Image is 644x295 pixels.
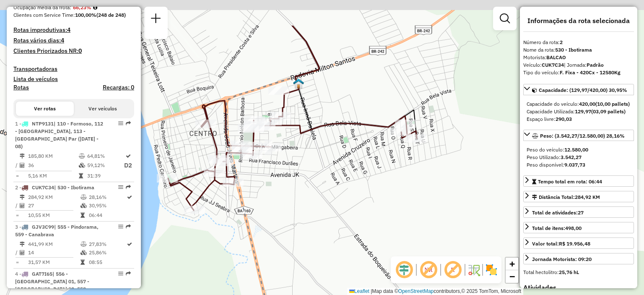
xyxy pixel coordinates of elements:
td: 10,55 KM [28,211,80,219]
h4: Informações da rota selecionada [523,17,634,25]
span: GJV3C99 [32,224,54,230]
span: 1 - [15,120,103,149]
div: Número da rota: [523,39,634,46]
span: Capacidade: (129,97/420,00) 30,95% [539,87,627,93]
a: Exibir filtros [496,10,513,27]
i: % de utilização do peso [79,154,85,159]
em: Rota exportada [126,224,131,229]
td: / [15,201,19,210]
button: Ver rotas [16,102,74,116]
em: Rota exportada [126,271,131,276]
i: Total de Atividades [20,163,25,168]
strong: 25,76 hL [559,269,579,275]
em: Média calculada utilizando a maior ocupação (%Peso ou %Cubagem) de cada rota da sessão. Rotas cro... [93,5,97,10]
strong: 498,00 [565,225,582,231]
div: Nome da rota: [523,46,634,54]
strong: 12.580,00 [564,146,588,153]
td: 25,86% [88,248,126,257]
a: Leaflet [349,288,369,294]
img: Exibir/Ocultar setores [485,263,498,277]
span: Total de atividades: [532,209,584,216]
a: Rotas [13,84,29,91]
td: 08:55 [88,258,126,266]
td: 64,81% [87,152,124,160]
i: % de utilização do peso [80,195,87,200]
i: Tempo total em rota [80,213,85,218]
strong: 66,23% [73,4,91,10]
a: Valor total:R$ 19.956,48 [523,238,634,249]
td: = [15,211,19,219]
strong: BALCAO [546,54,566,60]
p: D2 [124,161,132,170]
em: Rota exportada [126,185,131,190]
span: | 110 - Formoso, 112 - [GEOGRAPHIC_DATA], 113 - [GEOGRAPHIC_DATA] Par ([DATE] - 08) [15,120,103,149]
h4: Atividades [523,284,634,292]
strong: F. Fixa - 420Cx - 12580Kg [560,69,621,76]
strong: 9.037,73 [564,162,585,168]
div: Espaço livre: [527,115,631,123]
h4: Rotas improdutivas: [13,26,134,34]
div: Peso Utilizado: [527,154,631,161]
strong: 27 [578,209,584,216]
span: − [509,271,515,282]
a: Total de atividades:27 [523,206,634,218]
div: Map data © contributors,© 2025 TomTom, Microsoft [347,288,523,295]
i: % de utilização da cubagem [80,203,87,208]
div: Peso disponível: [527,161,631,169]
i: Distância Total [20,242,25,247]
td: / [15,160,19,171]
a: Capacidade: (129,97/420,00) 30,95% [523,84,634,95]
strong: 129,97 [575,108,591,115]
i: % de utilização da cubagem [80,250,87,255]
em: Opções [118,271,123,276]
div: Tipo do veículo: [523,69,634,76]
em: Opções [118,224,123,229]
i: % de utilização do peso [80,242,87,247]
a: Zoom in [506,258,518,270]
span: Tempo total em rota: 06:44 [538,178,602,185]
td: = [15,258,19,266]
strong: (10,00 pallets) [595,101,630,107]
i: % de utilização da cubagem [79,163,85,168]
a: Tempo total em rota: 06:44 [523,175,634,187]
div: Motorista: [523,54,634,61]
span: Ocupação média da frota: [13,4,71,10]
div: Peso: (3.542,27/12.580,00) 28,16% [523,143,634,172]
em: Rota exportada [126,121,131,126]
div: Capacidade do veículo: [527,100,631,108]
strong: (248 de 248) [96,12,126,18]
span: GAT7I65 [32,271,52,277]
a: Zoom out [506,270,518,283]
i: Rota otimizada [126,154,131,159]
span: Peso: (3.542,27/12.580,00) 28,16% [540,133,625,139]
td: 59,12% [87,160,124,171]
span: 284,92 KM [575,194,600,200]
td: 27 [28,201,80,210]
strong: 2 [560,39,563,45]
i: Rota otimizada [127,242,132,247]
strong: 290,03 [556,116,572,122]
strong: 4 [61,37,64,44]
img: Fluxo de ruas [467,263,480,277]
div: Jornada Motorista: 09:20 [532,256,592,263]
div: Total hectolitro: [523,269,634,276]
strong: 3.542,27 [561,154,582,160]
span: NTP9131 [32,120,54,127]
a: Nova sessão e pesquisa [148,10,164,29]
a: OpenStreetMap [398,288,434,294]
h4: Lista de veículos [13,76,134,83]
td: 284,92 KM [28,193,80,201]
span: 2 - [15,184,94,191]
div: Capacidade Utilizada: [527,108,631,115]
a: Total de itens:498,00 [523,222,634,233]
em: Opções [118,185,123,190]
span: + [509,258,515,269]
strong: Padrão [587,62,604,68]
span: 3 - [15,224,99,238]
strong: 420,00 [579,101,595,107]
div: Valor total: [532,240,590,248]
a: Distância Total:284,92 KM [523,191,634,202]
div: Distância Total: [532,193,600,201]
h4: Transportadoras [13,65,134,73]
